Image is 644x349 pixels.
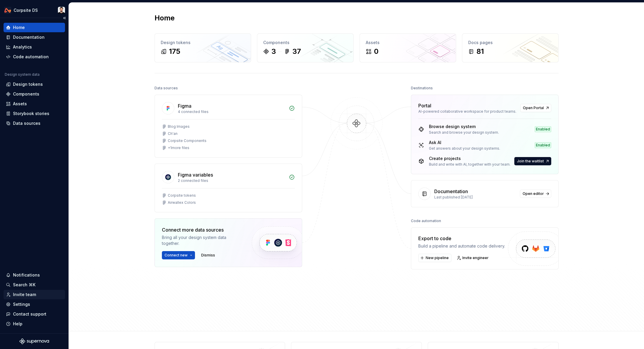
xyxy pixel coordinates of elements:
[5,72,40,77] div: Design system data
[462,256,489,260] span: Invite engineer
[434,188,468,195] div: Documentation
[360,33,456,62] a: Assets0
[535,126,551,132] div: Enabled
[517,159,544,164] span: Join the waitlist
[162,226,242,233] div: Connect more data sources
[4,280,65,290] button: Search ⌘K
[13,301,30,307] div: Settings
[429,146,500,151] div: Get answers about your design systems.
[4,33,65,42] a: Documentation
[4,89,65,99] a: Components
[13,44,32,50] div: Analytics
[374,47,378,56] div: 0
[520,190,551,198] a: Open editor
[178,178,285,183] div: 2 connected files
[13,54,49,60] div: Code automation
[178,171,213,178] div: Figma variables
[411,84,433,92] div: Destinations
[178,102,191,109] div: Figma
[1,4,67,17] button: Corpsite DSCh'an
[263,40,347,46] div: Components
[468,40,552,46] div: Docs pages
[4,42,65,52] a: Analytics
[58,7,65,14] img: Ch'an
[4,52,65,62] a: Code automation
[523,191,544,196] span: Open editor
[418,102,431,109] div: Portal
[429,130,499,135] div: Search and browse your design system.
[161,40,245,46] div: Design tokens
[418,243,505,249] div: Build a pipeline and automate code delivery.
[199,251,218,259] button: Dismiss
[271,47,276,56] div: 3
[60,14,69,22] button: Collapse sidebar
[4,7,11,14] img: 0733df7c-e17f-4421-95a9-ced236ef1ff0.png
[4,99,65,109] a: Assets
[155,95,302,158] a: Figma4 connected filesBlog ImagesCh'anCorpsite Components+1more files
[155,164,302,212] a: Figma variables2 connected filesCorpsite tokensAirwallex Colors
[523,106,544,110] span: Open Portal
[4,309,65,319] button: Contact support
[429,140,500,146] div: Ask AI
[429,156,510,161] div: Create projects
[366,40,450,46] div: Assets
[155,13,175,23] h2: Home
[455,254,491,262] a: Invite engineer
[201,253,215,258] span: Dismiss
[434,195,516,200] div: Last published [DATE]
[168,138,206,143] div: Corpsite Components
[462,33,559,62] a: Docs pages81
[4,109,65,118] a: Storybook stories
[155,33,251,62] a: Design tokens175
[13,282,35,288] div: Search ⌘K
[13,81,43,87] div: Design tokens
[257,33,354,62] a: Components337
[418,109,517,114] div: AI-powered collaborative workspace for product teams.
[13,292,36,298] div: Invite team
[514,157,551,165] button: Join the waitlist
[165,253,188,258] span: Connect new
[13,111,49,117] div: Storybook stories
[19,338,49,344] svg: Supernova Logo
[535,142,551,148] div: Enabled
[168,131,178,136] div: Ch'an
[4,290,65,299] a: Invite team
[13,321,22,327] div: Help
[418,235,505,242] div: Export to code
[155,84,178,92] div: Data sources
[169,47,180,56] div: 175
[13,34,45,40] div: Documentation
[168,124,190,129] div: Blog Images
[4,80,65,89] a: Design tokens
[168,146,189,150] div: + 1 more files
[178,109,285,114] div: 4 connected files
[4,300,65,309] a: Settings
[4,119,65,128] a: Data sources
[13,91,39,97] div: Components
[13,25,25,30] div: Home
[418,254,451,262] button: New pipeline
[426,256,449,260] span: New pipeline
[292,47,301,56] div: 37
[4,23,65,32] a: Home
[429,124,499,130] div: Browse design system
[168,200,196,205] div: Airwallex Colors
[520,104,551,112] a: Open Portal
[13,272,40,278] div: Notifications
[13,311,46,317] div: Contact support
[411,217,441,225] div: Code automation
[13,101,27,107] div: Assets
[14,7,38,13] div: Corpsite DS
[13,120,40,126] div: Data sources
[4,319,65,329] button: Help
[162,235,242,246] div: Bring all your design system data together.
[168,193,196,198] div: Corpsite tokens
[429,162,510,167] div: Build and write with AI, together with your team.
[477,47,484,56] div: 81
[162,251,195,259] button: Connect new
[4,270,65,280] button: Notifications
